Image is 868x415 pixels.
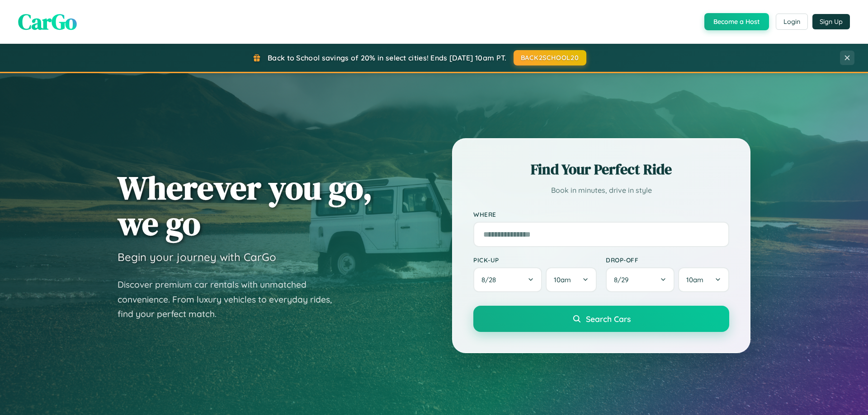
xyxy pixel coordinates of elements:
span: 8 / 29 [614,275,633,284]
button: 8/29 [606,267,675,292]
button: Become a Host [704,13,769,30]
button: Search Cars [473,306,729,332]
button: BACK2SCHOOL20 [514,50,586,65]
label: Where [473,210,729,218]
h2: Find Your Perfect Ride [473,159,729,179]
button: 10am [678,267,729,292]
h1: Wherever you go, we go [118,170,373,241]
button: Login [776,14,808,30]
label: Drop-off [606,256,729,264]
h3: Begin your journey with CarGo [118,250,276,264]
button: Sign Up [812,14,850,29]
button: 8/28 [473,267,542,292]
label: Pick-up [473,256,597,264]
span: 8 / 28 [481,275,500,284]
span: CarGo [18,7,77,37]
p: Discover premium car rentals with unmatched convenience. From luxury vehicles to everyday rides, ... [118,277,344,322]
span: Search Cars [586,314,631,324]
span: 10am [686,275,703,284]
button: 10am [546,267,597,292]
p: Book in minutes, drive in style [473,184,729,197]
span: 10am [554,275,571,284]
span: Back to School savings of 20% in select cities! Ends [DATE] 10am PT. [268,53,506,62]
